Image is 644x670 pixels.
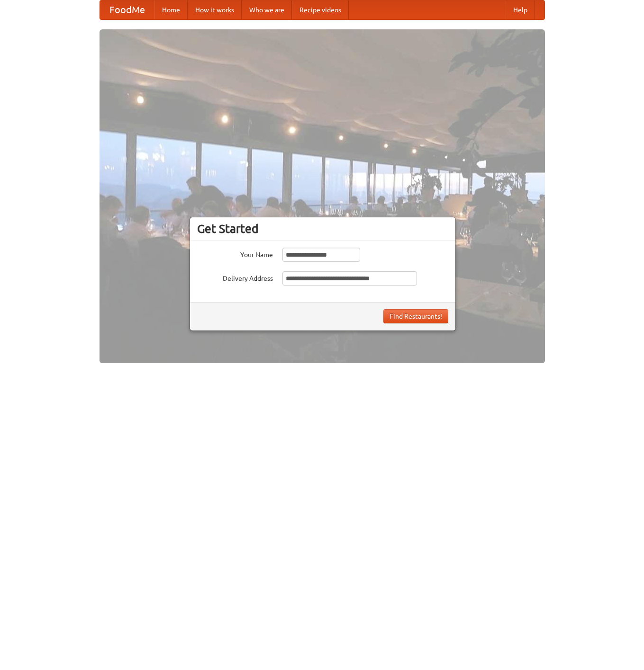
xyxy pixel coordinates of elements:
h3: Get Started [197,222,448,236]
a: Home [154,0,188,19]
button: Find Restaurants! [383,309,448,323]
label: Your Name [197,248,273,259]
a: Recipe videos [292,0,349,19]
a: Help [506,0,535,19]
label: Delivery Address [197,271,273,283]
a: Who we are [242,0,292,19]
a: FoodMe [100,0,154,19]
a: How it works [188,0,242,19]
